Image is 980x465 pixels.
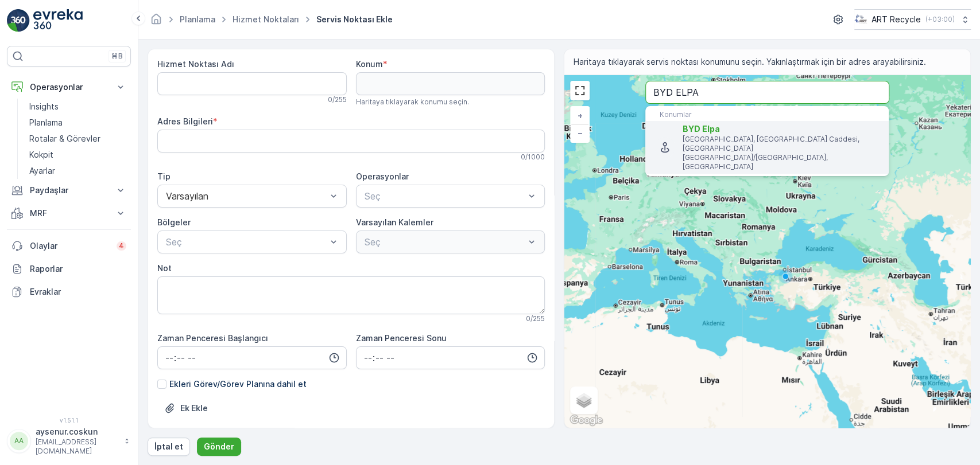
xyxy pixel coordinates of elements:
[157,59,234,69] label: Hizmet Noktası Adı
[169,378,307,390] p: Ekleri Görev/Görev Planına dahil et
[157,116,213,126] label: Adres Bilgileri
[659,110,875,119] p: Konumlar
[7,202,131,225] button: MRF
[571,124,588,142] a: Uzaklaştır
[166,235,327,249] p: Seç
[571,82,588,99] a: View Fullscreen
[30,240,110,252] p: Olaylar
[204,441,234,452] p: Gönder
[25,163,131,179] a: Ayarlar
[526,314,545,323] p: 0 / 255
[521,153,545,162] p: 0 / 1000
[356,59,383,69] label: Konum
[30,208,108,219] p: MRF
[111,52,123,61] p: ⌘B
[150,17,162,27] a: Ana Sayfa
[197,437,241,456] button: Gönder
[7,235,131,257] a: Olaylar4
[7,76,131,99] button: Operasyonlar
[10,432,28,450] div: AA
[157,263,172,273] label: Not
[29,101,59,112] p: Insights
[25,115,131,131] a: Planlama
[683,124,720,134] span: BYD Elpa
[571,107,588,124] a: Yakınlaştır
[683,135,880,171] p: [GEOGRAPHIC_DATA], [GEOGRAPHIC_DATA] Caddesi, [GEOGRAPHIC_DATA] [GEOGRAPHIC_DATA]/[GEOGRAPHIC_DAT...
[30,263,126,275] p: Raporlar
[854,9,971,30] button: ART Recycle(+03:00)
[7,179,131,202] button: Paydaşlar
[7,280,131,303] a: Evraklar
[356,333,447,343] label: Zaman Penceresi Sonu
[7,426,131,456] button: AAaysenur.coskun[EMAIL_ADDRESS][DOMAIN_NAME]
[36,437,118,456] p: [EMAIL_ADDRESS][DOMAIN_NAME]
[314,14,395,25] span: Servis Noktası Ekle
[233,14,299,24] a: Hizmet Noktaları
[645,106,889,176] ul: Menu
[29,165,55,177] p: Ayarlar
[7,257,131,280] a: Raporlar
[36,426,118,437] p: aysenur.coskun
[645,81,889,104] input: Adrese göre ara
[328,95,347,104] p: 0 / 255
[148,437,190,456] button: İptal et
[356,97,469,107] span: Haritaya tıklayarak konumu seçin.
[578,128,583,138] span: −
[30,286,126,298] p: Evraklar
[567,413,605,428] a: Bu bölgeyi Google Haritalar'da açın (yeni pencerede açılır)
[365,189,525,203] p: Seç
[574,56,926,68] span: Haritaya tıklayarak servis noktası konumunu seçin. Yakınlaştırmak için bir adres arayabilirsiniz.
[25,99,131,115] a: Insights
[29,117,63,128] p: Planlama
[157,171,171,181] label: Tip
[7,9,30,32] img: logo
[157,217,191,227] label: Bölgeler
[578,111,583,120] span: +
[871,14,921,25] p: ART Recycle
[157,399,215,417] button: Dosya Yükle
[25,147,131,163] a: Kokpit
[356,171,409,181] label: Operasyonlar
[571,388,596,413] a: Layers
[30,81,108,93] p: Operasyonlar
[29,133,100,144] p: Rotalar & Görevler
[854,13,867,26] img: image_23.png
[180,403,208,414] p: Ek Ekle
[33,9,83,32] img: logo_light-DOdMpM7g.png
[356,217,433,227] label: Varsayılan Kalemler
[567,413,605,428] img: Google
[29,149,53,161] p: Kokpit
[25,131,131,147] a: Rotalar & Görevler
[30,185,108,196] p: Paydaşlar
[157,333,268,343] label: Zaman Penceresi Başlangıcı
[154,441,183,452] p: İptal et
[119,241,124,251] p: 4
[925,15,955,24] p: ( +03:00 )
[180,14,215,24] a: Planlama
[7,417,131,424] span: v 1.51.1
